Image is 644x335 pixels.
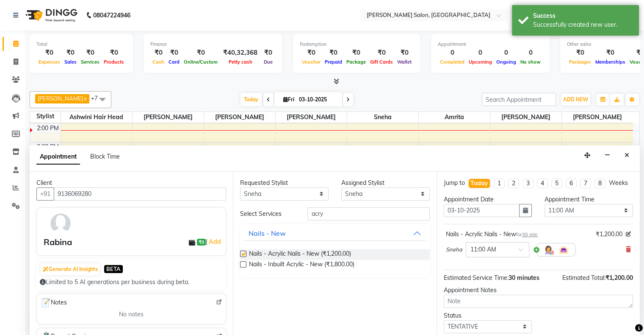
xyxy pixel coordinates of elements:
span: Ashwini Hair Head [61,112,132,123]
button: ADD NEW [561,94,590,106]
span: [PERSON_NAME] [38,95,83,102]
span: Upcoming [467,59,494,65]
img: Interior.png [558,245,569,255]
li: 1 [494,179,505,188]
li: 5 [551,179,562,188]
span: 30 minutes [509,274,539,282]
div: Assigned Stylist [341,179,430,187]
div: ₹0 [182,48,220,58]
img: logo [22,3,80,27]
div: Appointment Date [444,195,532,204]
li: 4 [537,179,548,188]
div: ₹0 [567,48,593,58]
span: Amrita [419,112,490,123]
span: Fri [281,96,296,103]
span: Nails - Acrylic Nails - New (₹1,200.00) [249,249,351,260]
div: Nails - New [249,228,286,238]
span: Petty cash [227,59,254,65]
li: 6 [566,179,577,188]
span: Package [344,59,368,65]
i: Edit price [626,232,631,237]
div: ₹0 [261,48,276,58]
div: Rabina [44,236,72,248]
div: Finance [150,41,276,48]
span: Completed [438,59,467,65]
span: [PERSON_NAME] [204,112,275,123]
span: ₹1,200.00 [605,274,633,282]
div: Nails - Acrylic Nails - New [446,230,538,239]
span: Prepaid [323,59,344,65]
li: 2 [508,179,519,188]
span: ₹1,200.00 [596,230,622,239]
div: 0 [518,48,543,58]
span: Card [166,59,182,65]
div: 2:00 PM [35,124,61,133]
a: x [83,95,87,102]
span: Products [102,59,126,65]
div: ₹0 [300,48,323,58]
span: Wallet [395,59,414,65]
div: ₹0 [150,48,166,58]
div: Redemption [300,41,414,48]
span: ADD NEW [563,96,588,103]
img: avatar [48,211,73,236]
div: ₹0 [79,48,102,58]
div: 0 [494,48,518,58]
span: | [206,237,222,247]
span: Packages [567,59,593,65]
img: Hairdresser.png [543,245,553,255]
li: 8 [594,179,605,188]
span: Services [79,59,102,65]
div: Requested Stylist [240,179,329,187]
input: Search by Name/Mobile/Email/Code [54,187,226,201]
div: Client [36,179,226,187]
div: ₹0 [166,48,182,58]
button: +91 [36,187,54,201]
span: Memberships [593,59,627,65]
span: Expenses [36,59,62,65]
div: Select Services [234,209,301,218]
input: Search Appointment [482,93,556,106]
div: Weeks [609,179,628,187]
span: Gift Cards [368,59,395,65]
div: ₹0 [62,48,79,58]
div: Total [36,41,126,48]
input: Search by service name [307,207,429,221]
span: Nails - Inbuilt Acrylic - New (₹1,800.00) [249,260,354,271]
span: +7 [91,95,104,101]
div: ₹0 [368,48,395,58]
span: Cash [150,59,166,65]
b: 08047224946 [93,3,130,27]
div: Limited to 5 AI generations per business during beta. [40,278,223,287]
span: Online/Custom [182,59,220,65]
button: Generate AI Insights [41,263,100,275]
div: Status [444,311,532,320]
div: Successfully created new user. [533,20,633,29]
div: ₹0 [593,48,627,58]
span: [PERSON_NAME] [490,112,561,123]
small: for [516,232,538,237]
div: 2:30 PM [35,142,61,151]
div: 0 [467,48,494,58]
li: 7 [580,179,591,188]
div: Success [533,11,633,20]
span: Notes [40,297,67,308]
div: ₹0 [102,48,126,58]
div: ₹0 [344,48,368,58]
div: Jump to [444,179,465,187]
span: Due [262,59,275,65]
span: ₹0 [197,239,206,246]
div: ₹0 [323,48,344,58]
li: 3 [522,179,533,188]
span: Block Time [90,153,120,160]
div: ₹40,32,368 [220,48,261,58]
span: Voucher [300,59,323,65]
button: Close [621,149,633,162]
div: Appointment Time [544,195,633,204]
div: Stylist [30,112,61,121]
div: 0 [438,48,467,58]
span: Sneha [347,112,418,123]
span: Estimated Service Time: [444,274,509,282]
span: Ongoing [494,59,518,65]
input: yyyy-mm-dd [444,204,520,217]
